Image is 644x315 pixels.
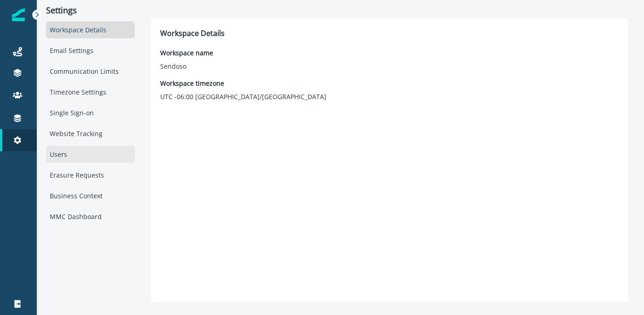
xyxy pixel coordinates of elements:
[46,125,135,142] div: Website Tracking
[46,63,135,80] div: Communication Limits
[46,104,135,121] div: Single Sign-on
[46,146,135,163] div: Users
[46,21,135,38] div: Workspace Details
[46,6,135,16] p: Settings
[46,83,135,101] div: Timezone Settings
[160,92,326,101] p: UTC -06:00 [GEOGRAPHIC_DATA]/[GEOGRAPHIC_DATA]
[160,28,619,39] p: Workspace Details
[160,48,213,58] p: Workspace name
[12,8,25,21] img: Inflection
[160,78,326,88] p: Workspace timezone
[160,61,213,71] p: Sendoso
[46,208,135,225] div: MMC Dashboard
[46,166,135,184] div: Erasure Requests
[46,42,135,59] div: Email Settings
[46,187,135,204] div: Business Context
